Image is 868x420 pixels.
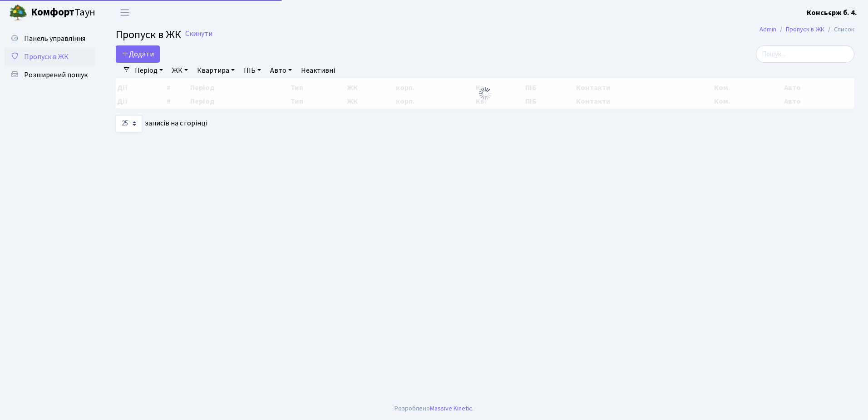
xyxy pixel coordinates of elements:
a: Період [131,63,167,78]
a: ЖК [168,63,192,78]
a: Неактивні [297,63,339,78]
a: Квартира [193,63,238,78]
img: Обробка... [478,86,493,101]
input: Пошук... [756,45,854,63]
b: Комфорт [31,5,74,20]
span: Розширений пошук [24,70,88,80]
span: Додати [122,49,154,59]
a: Панель управління [5,30,95,48]
li: Список [824,25,854,35]
span: Пропуск в ЖК [116,27,181,43]
div: Розроблено . [395,404,473,414]
a: Admin [759,25,776,34]
a: Massive Kinetic [430,404,472,413]
a: Додати [116,45,160,63]
a: Скинути [185,30,212,38]
select: записів на сторінці [116,115,142,132]
b: Консьєрж б. 4. [807,8,857,18]
button: Переключити навігацію [113,5,136,20]
span: Таун [31,5,95,20]
span: Панель управління [24,34,85,44]
img: logo.png [9,4,27,22]
nav: breadcrumb [746,20,868,39]
a: Розширений пошук [5,66,95,84]
a: ПІБ [240,63,265,78]
span: Пропуск в ЖК [24,52,69,62]
a: Пропуск в ЖК [786,25,824,34]
label: записів на сторінці [116,115,207,132]
a: Авто [266,63,296,78]
a: Консьєрж б. 4. [807,7,857,18]
a: Пропуск в ЖК [5,48,95,66]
